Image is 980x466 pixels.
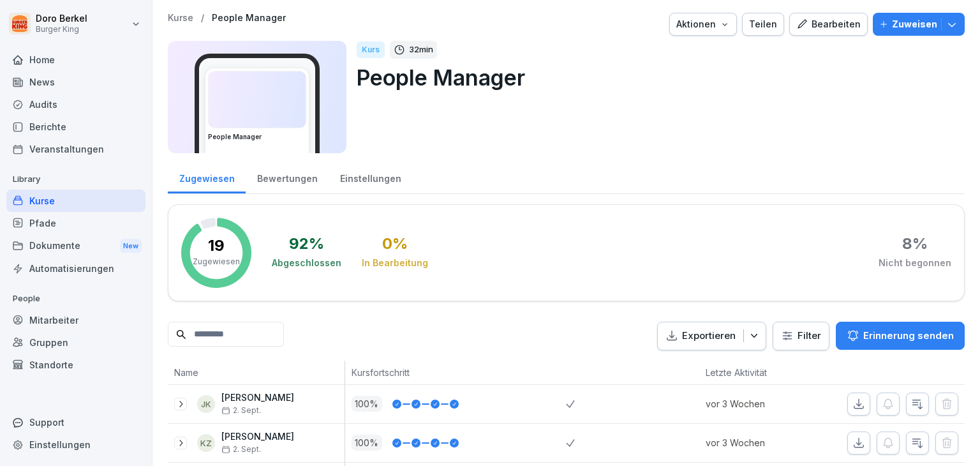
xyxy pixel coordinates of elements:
[657,322,766,350] button: Exportieren
[789,13,868,36] button: Bearbeiten
[676,17,730,31] div: Aktionen
[892,17,937,31] p: Zuweisen
[329,161,412,193] a: Einstellungen
[773,322,829,350] button: Filter
[352,366,560,379] p: Kursfortschritt
[781,329,821,342] div: Filter
[6,411,145,433] div: Support
[6,331,145,354] a: Gruppen
[221,445,261,454] span: 2. Sept.
[706,436,810,449] p: vor 3 Wochen
[6,289,145,309] p: People
[36,25,87,34] p: Burger King
[6,93,145,116] a: Audits
[6,212,145,234] a: Pfade
[208,132,306,142] h3: People Manager
[212,13,286,24] a: People Manager
[246,161,329,193] a: Bewertungen
[6,169,145,190] p: Library
[669,13,737,36] button: Aktionen
[796,17,861,31] div: Bearbeiten
[120,239,142,253] div: New
[357,41,385,58] div: Kurs
[168,161,246,193] a: Zugewiesen
[201,13,204,24] p: /
[6,138,145,160] a: Veranstaltungen
[742,13,784,36] button: Teilen
[6,49,145,71] a: Home
[879,257,951,269] div: Nicht begonnen
[382,236,408,252] div: 0 %
[6,354,145,376] a: Standorte
[6,116,145,138] a: Berichte
[6,309,145,331] a: Mitarbeiter
[221,406,261,415] span: 2. Sept.
[197,395,215,413] div: JK
[289,236,324,252] div: 92 %
[902,236,928,252] div: 8 %
[193,256,240,267] p: Zugewiesen
[6,234,145,258] div: Dokumente
[197,434,215,452] div: KZ
[6,71,145,93] a: News
[174,366,338,379] p: Name
[272,257,341,269] div: Abgeschlossen
[706,397,810,410] p: vor 3 Wochen
[749,17,777,31] div: Teilen
[221,432,294,442] p: [PERSON_NAME]
[863,329,954,343] p: Erinnerung senden
[6,234,145,258] a: DokumenteNew
[352,396,382,412] p: 100 %
[362,257,428,269] div: In Bearbeitung
[357,61,954,94] p: People Manager
[706,366,803,379] p: Letzte Aktivität
[168,13,193,24] a: Kurse
[208,238,225,253] p: 19
[36,13,87,24] p: Doro Berkel
[682,329,736,343] p: Exportieren
[409,43,433,56] p: 32 min
[352,435,382,451] p: 100 %
[6,190,145,212] a: Kurse
[6,257,145,280] a: Automatisierungen
[836,322,965,350] button: Erinnerung senden
[873,13,965,36] button: Zuweisen
[6,433,145,456] a: Einstellungen
[221,393,294,403] p: [PERSON_NAME]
